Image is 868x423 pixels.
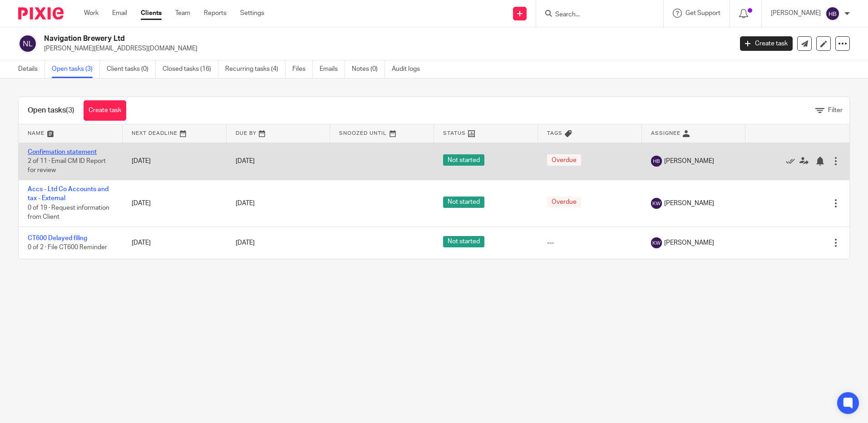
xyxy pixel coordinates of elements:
p: [PERSON_NAME] [771,9,821,18]
a: Notes (0) [352,60,385,78]
span: Not started [443,236,484,247]
span: Tags [547,131,562,136]
img: Pixie [18,7,64,20]
span: Get Support [686,10,720,16]
span: [DATE] [236,240,255,246]
td: [DATE] [123,226,227,259]
img: svg%3E [18,34,37,53]
span: [DATE] [236,158,255,164]
img: svg%3E [651,156,662,167]
a: Create task [740,36,793,51]
td: [DATE] [123,143,227,180]
span: Filter [828,107,843,113]
span: Status [443,131,466,136]
img: svg%3E [825,6,840,21]
span: (3) [66,107,74,114]
span: [PERSON_NAME] [664,199,714,208]
a: Settings [240,9,264,18]
a: Audit logs [392,60,427,78]
td: [DATE] [123,180,227,226]
img: svg%3E [651,237,662,248]
a: Recurring tasks (4) [225,60,286,78]
a: Work [84,9,99,18]
span: Not started [443,197,484,208]
a: Details [18,60,45,78]
a: Confirmation statement [28,149,97,155]
img: svg%3E [651,198,662,209]
h1: Open tasks [28,106,74,115]
span: Overdue [547,154,581,166]
span: Snoozed Until [339,131,387,136]
a: Clients [141,9,162,18]
a: Create task [84,100,126,121]
a: Reports [204,9,227,18]
span: Not started [443,154,484,166]
div: --- [547,238,633,247]
h2: Navigation Brewery Ltd [44,34,590,44]
span: 0 of 19 · Request information from Client [28,205,109,221]
a: Mark as done [786,157,799,166]
span: [PERSON_NAME] [664,157,714,166]
a: Email [112,9,127,18]
span: 2 of 11 · Email CM ID Report for review [28,158,106,174]
a: Closed tasks (16) [163,60,218,78]
span: [PERSON_NAME] [664,238,714,247]
span: 0 of 2 · File CT600 Reminder [28,244,107,251]
span: Overdue [547,197,581,208]
a: Emails [320,60,345,78]
a: Files [292,60,313,78]
input: Search [554,11,636,19]
a: Open tasks (3) [52,60,100,78]
p: [PERSON_NAME][EMAIL_ADDRESS][DOMAIN_NAME] [44,44,726,53]
a: CT600 Delayed filing [28,235,87,241]
a: Accs - Ltd Co Accounts and tax - External [28,186,108,202]
span: [DATE] [236,200,255,207]
a: Team [175,9,190,18]
a: Client tasks (0) [107,60,156,78]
